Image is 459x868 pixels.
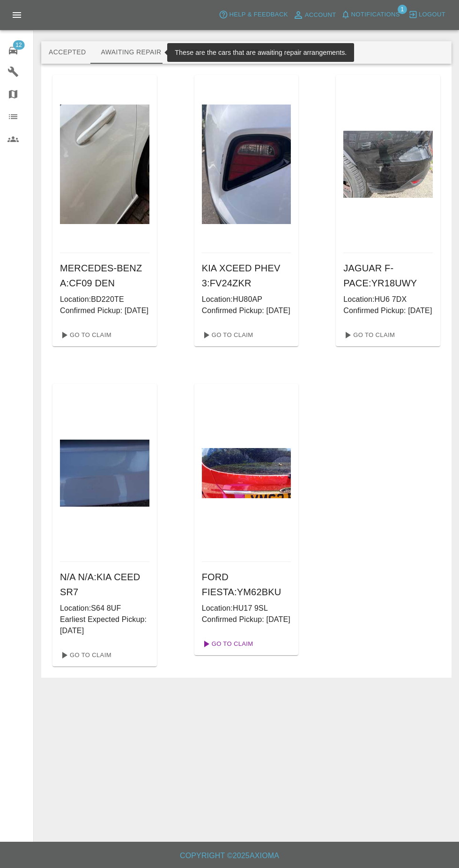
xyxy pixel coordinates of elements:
[93,41,169,64] button: Awaiting Repair
[218,41,267,64] button: Repaired
[169,41,218,64] button: In Repair
[343,305,433,316] p: Confirmed Pickup: [DATE]
[202,294,291,305] p: Location: HU80AP
[202,569,291,599] h6: FORD FIESTA : YM62BKU
[41,41,93,64] button: Accepted
[60,261,149,291] h6: MERCEDES-BENZ A : CF09 DEN
[267,41,310,64] button: Paid
[198,636,256,651] a: Go To Claim
[216,7,290,22] button: Help & Feedback
[198,328,256,343] a: Go To Claim
[202,603,291,614] p: Location: HU17 9SL
[202,305,291,316] p: Confirmed Pickup: [DATE]
[290,7,339,22] a: Account
[343,294,433,305] p: Location: HU6 7DX
[56,648,114,663] a: Go To Claim
[339,7,402,22] button: Notifications
[340,328,397,343] a: Go To Claim
[6,4,28,26] button: Open drawer
[229,9,288,20] span: Help & Feedback
[13,40,24,50] span: 12
[60,305,149,316] p: Confirmed Pickup: [DATE]
[60,569,149,599] h6: N/A N/A : KIA CEED SR7
[305,10,336,21] span: Account
[202,614,291,625] p: Confirmed Pickup: [DATE]
[419,9,445,20] span: Logout
[60,614,149,636] p: Earliest Expected Pickup: [DATE]
[60,294,149,305] p: Location: BD220TE
[60,603,149,614] p: Location: S64 8UF
[56,328,114,343] a: Go To Claim
[343,261,433,291] h6: JAGUAR F-PACE : YR18UWY
[202,261,291,291] h6: KIA XCEED PHEV 3 : FV24ZKR
[7,849,452,862] h6: Copyright © 2025 Axioma
[406,7,448,22] button: Logout
[398,5,407,14] span: 1
[351,9,400,20] span: Notifications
